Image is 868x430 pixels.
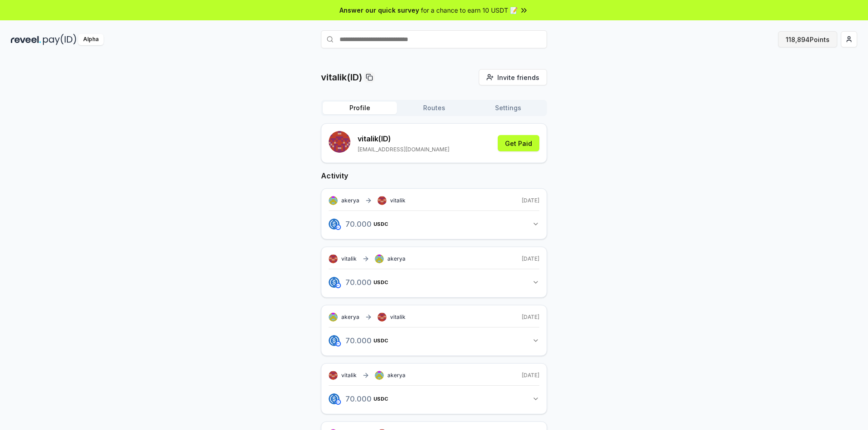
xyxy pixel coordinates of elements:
button: Profile [323,102,397,114]
img: pay_id [43,34,76,45]
span: USDC [373,280,388,285]
p: vitalik(ID) [321,71,362,84]
span: akerya [387,372,406,379]
span: [DATE] [522,255,539,262]
img: base-network.png [335,224,341,230]
img: base-network.png [335,399,341,405]
img: base-network.png [335,283,341,288]
span: [DATE] [522,197,539,204]
button: Settings [471,102,545,114]
span: vitalik [390,313,406,321]
div: Alpha [78,34,104,45]
span: USDC [373,338,388,343]
span: Invite friends [497,73,539,82]
span: vitalik [341,255,357,262]
button: 70.000USDC [329,275,539,290]
p: vitalik (ID) [358,133,449,144]
span: akerya [387,255,406,262]
img: logo.png [329,277,340,288]
img: logo.png [329,335,340,346]
button: Invite friends [479,69,547,85]
button: 118,894Points [778,31,837,47]
button: 70.000USDC [329,333,539,348]
span: Answer our quick survey [340,5,419,15]
span: USDC [373,221,388,227]
img: logo.png [329,219,340,229]
span: USDC [373,396,388,402]
p: [EMAIL_ADDRESS][DOMAIN_NAME] [358,146,449,153]
span: [DATE] [522,313,539,321]
h2: Activity [321,170,547,181]
img: reveel_dark [11,34,41,45]
button: 70.000USDC [329,391,539,407]
span: [DATE] [522,372,539,379]
button: Routes [397,102,471,114]
span: vitalik [341,372,357,379]
span: akerya [341,197,359,204]
span: for a chance to earn 10 USDT 📝 [421,5,518,15]
button: Get Paid [498,135,539,151]
img: base-network.png [335,341,341,346]
img: logo.png [329,393,340,404]
button: 70.000USDC [329,216,539,232]
span: akerya [341,313,359,321]
span: vitalik [390,197,406,204]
